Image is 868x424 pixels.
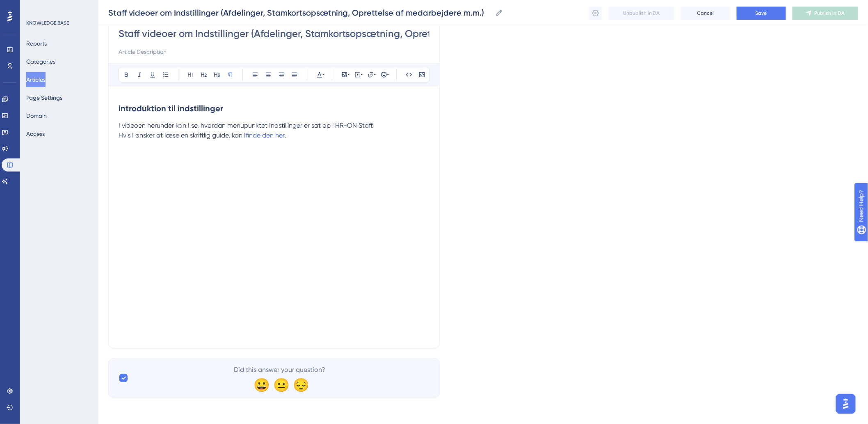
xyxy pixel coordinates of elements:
[26,20,69,26] div: KNOWLEDGE BASE
[285,131,286,139] span: .
[119,160,429,309] iframe: Video Player
[108,7,492,18] input: Article Name
[273,378,286,391] div: 😐
[609,7,674,20] button: Unpublish in DA
[834,392,858,416] iframe: UserGuiding AI Assistant Launcher
[623,10,660,16] span: Unpublish in DA
[254,378,267,391] div: 😀
[737,7,786,20] button: Save
[119,47,429,57] input: Article Description
[119,103,223,113] strong: Introduktion til indstillinger
[26,126,45,141] button: Access
[681,7,730,20] button: Cancel
[26,72,46,87] button: Articles
[793,7,858,20] button: Publish in DA
[26,90,62,105] button: Page Settings
[26,36,47,51] button: Reports
[19,2,51,12] span: Need Help?
[293,378,306,391] div: 😔
[246,131,285,139] a: finde den her
[697,10,714,16] span: Cancel
[234,365,326,375] span: Did this answer your question?
[815,10,845,16] span: Publish in DA
[119,121,374,129] span: I videoen herunder kan I se, hvordan menupunktet Indstillinger er sat op i HR-ON Staff.
[26,54,55,69] button: Categories
[26,108,47,123] button: Domain
[119,131,246,139] span: Hvis I ønsker at læse en skriftlig guide, kan I
[756,10,767,16] span: Save
[119,27,429,40] input: Article Title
